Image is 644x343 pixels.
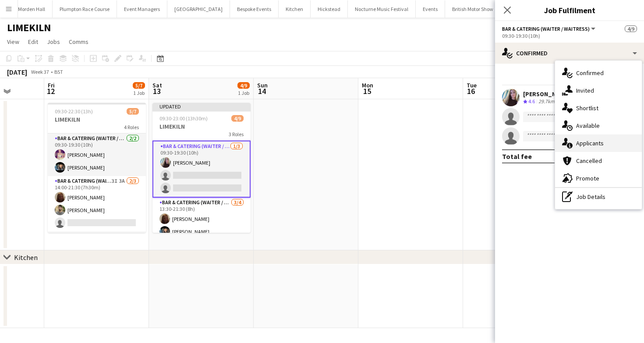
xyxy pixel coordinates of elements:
[416,0,445,18] button: Events
[43,36,64,47] a: Jobs
[625,25,637,32] span: 4/9
[576,174,599,182] span: Promote
[47,38,60,46] span: Jobs
[238,90,249,96] div: 1 Job
[231,115,244,122] span: 4/9
[523,90,571,98] div: [PERSON_NAME]
[117,0,167,18] button: Event Managers
[502,25,590,32] span: Bar & Catering (Waiter / waitress)
[48,176,146,231] app-card-role: Bar & Catering (Waiter / waitress)3I3A2/314:00-21:30 (7h30m)[PERSON_NAME][PERSON_NAME]
[69,38,88,46] span: Comms
[279,0,311,18] button: Kitchen
[576,87,594,94] span: Invited
[229,131,244,137] span: 3 Roles
[124,124,139,130] span: 4 Roles
[152,141,251,198] app-card-role: Bar & Catering (Waiter / waitress)1/309:30-19:30 (10h)[PERSON_NAME]
[311,0,348,18] button: Hickstead
[576,122,600,130] span: Available
[14,253,38,262] div: Kitchen
[576,139,604,147] span: Applicants
[152,123,251,130] h3: LIMEKILN
[256,86,268,96] span: 14
[48,103,146,233] app-job-card: 09:30-22:30 (13h)5/7LIMEKILN4 RolesBar & Catering (Waiter / waitress)2/209:30-19:30 (10h)[PERSON_...
[133,90,145,96] div: 1 Job
[48,116,146,123] h3: LIMEKILN
[65,36,92,47] a: Comms
[152,103,251,233] app-job-card: Updated09:30-23:00 (13h30m)4/9LIMEKILN3 RolesBar & Catering (Waiter / waitress)1/309:30-19:30 (10...
[151,86,162,96] span: 13
[576,157,602,165] span: Cancelled
[25,36,42,47] a: Edit
[48,81,55,89] span: Fri
[362,81,373,89] span: Mon
[537,98,556,105] div: 29.7km
[495,4,644,16] h3: Job Fulfilment
[237,82,250,89] span: 4/9
[127,108,139,115] span: 5/7
[502,152,532,161] div: Total fee
[4,36,23,47] a: View
[29,69,51,75] span: Week 37
[465,86,477,96] span: 16
[528,98,535,105] span: 4.6
[361,86,373,96] span: 15
[46,86,55,96] span: 12
[502,25,597,32] button: Bar & Catering (Waiter / waitress)
[576,104,598,112] span: Shortlist
[167,0,230,18] button: [GEOGRAPHIC_DATA]
[54,69,63,75] div: BST
[152,103,251,110] div: Updated
[53,0,117,18] button: Plumpton Race Course
[11,0,53,18] button: Morden Hall
[576,69,604,77] span: Confirmed
[133,82,145,89] span: 5/7
[555,188,642,206] div: Job Details
[152,81,162,89] span: Sat
[230,0,279,18] button: Bespoke Events
[7,68,27,76] div: [DATE]
[159,115,208,122] span: 09:30-23:00 (13h30m)
[495,43,644,64] div: Confirmed
[28,38,38,46] span: Edit
[7,38,19,46] span: View
[257,81,268,89] span: Sun
[467,81,477,89] span: Tue
[48,134,146,176] app-card-role: Bar & Catering (Waiter / waitress)2/209:30-19:30 (10h)[PERSON_NAME][PERSON_NAME]
[152,198,251,266] app-card-role: Bar & Catering (Waiter / waitress)3/413:30-21:30 (8h)[PERSON_NAME][PERSON_NAME]
[55,108,93,115] span: 09:30-22:30 (13h)
[7,21,51,34] h1: LIMEKILN
[502,32,637,39] div: 09:30-19:30 (10h)
[445,0,501,18] button: British Motor Show
[348,0,416,18] button: Nocturne Music Festival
